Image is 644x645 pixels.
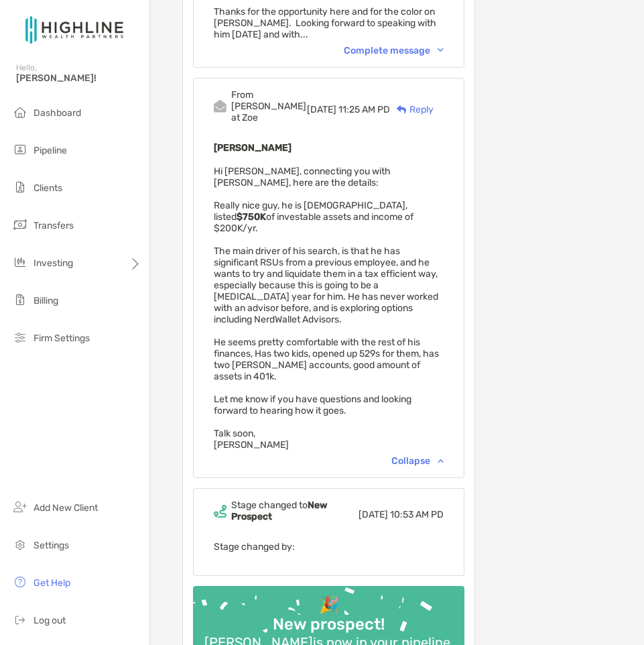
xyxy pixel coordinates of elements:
[12,499,28,515] img: add_new_client icon
[237,211,266,223] strong: $750K
[214,142,292,154] b: [PERSON_NAME]
[34,257,73,269] span: Investing
[307,104,336,115] span: [DATE]
[12,329,28,345] img: firm-settings icon
[391,455,444,467] div: Collapse
[344,45,444,56] div: Complete message
[338,104,390,115] span: 11:25 AM PD
[12,179,28,195] img: clients icon
[34,615,66,626] span: Log out
[34,333,90,344] span: Firm Settings
[267,615,390,634] div: New prospect!
[12,254,28,270] img: investing icon
[231,500,327,522] b: New Prospect
[359,509,388,520] span: [DATE]
[214,505,227,518] img: Event icon
[214,538,444,555] p: Stage changed by:
[34,577,70,589] span: Get Help
[12,217,28,233] img: transfers icon
[390,509,444,520] span: 10:53 AM PD
[16,5,133,54] img: Zoe Logo
[12,141,28,158] img: pipeline icon
[12,536,28,552] img: settings icon
[12,292,28,308] img: billing icon
[231,89,307,123] div: From [PERSON_NAME] at Zoe
[214,100,227,113] img: Event icon
[34,107,81,119] span: Dashboard
[314,595,344,615] div: 🎉
[34,540,69,551] span: Settings
[438,48,444,52] img: Chevron icon
[231,500,359,522] div: Stage changed to
[34,220,74,231] span: Transfers
[34,182,62,194] span: Clients
[12,574,28,590] img: get-help icon
[16,72,141,84] span: [PERSON_NAME]!
[34,145,67,156] span: Pipeline
[397,105,407,114] img: Reply icon
[438,459,444,463] img: Chevron icon
[12,104,28,120] img: dashboard icon
[34,502,98,514] span: Add New Client
[12,611,28,628] img: logout icon
[214,166,439,451] span: Hi [PERSON_NAME], connecting you with [PERSON_NAME], here are the details: Really nice guy, he is...
[34,295,58,306] span: Billing
[390,103,434,117] div: Reply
